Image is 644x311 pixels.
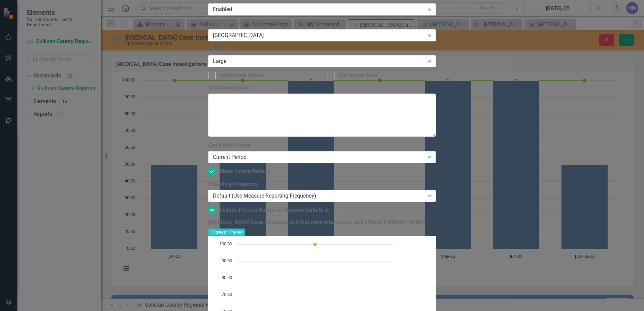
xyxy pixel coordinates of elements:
[213,192,424,200] div: Default (Use Measure Reporting Frequency)
[208,46,436,54] label: Chart Size
[314,243,316,246] g: Target, series 2 of 2. Line with 1 data point.
[208,84,436,92] label: Chart Description
[222,257,232,264] text: 90.00
[208,219,436,225] h3: [MEDICAL_DATA] Case Investigations that were Interviewed and offered [PERSON_NAME]
[314,243,316,246] path: Jul-25, 100. Target.
[220,206,329,214] div: Include Periods Hidden In Measure Data Grid
[208,142,436,149] label: Chart Date Range
[222,274,232,280] text: 80.00
[220,168,270,175] div: Show Future Periods
[339,72,378,79] div: Transpose Axes
[219,241,232,247] text: 100.00
[208,229,245,236] button: Refresh Preview
[213,31,424,39] div: [GEOGRAPHIC_DATA]
[208,180,436,188] label: Reporting Frequency
[208,20,436,28] label: Select Legend Position
[213,153,424,161] div: Current Period
[213,6,424,13] div: Enabled
[222,291,232,297] text: 70.00
[220,72,264,79] div: Interpolate Values
[213,57,424,65] div: Large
